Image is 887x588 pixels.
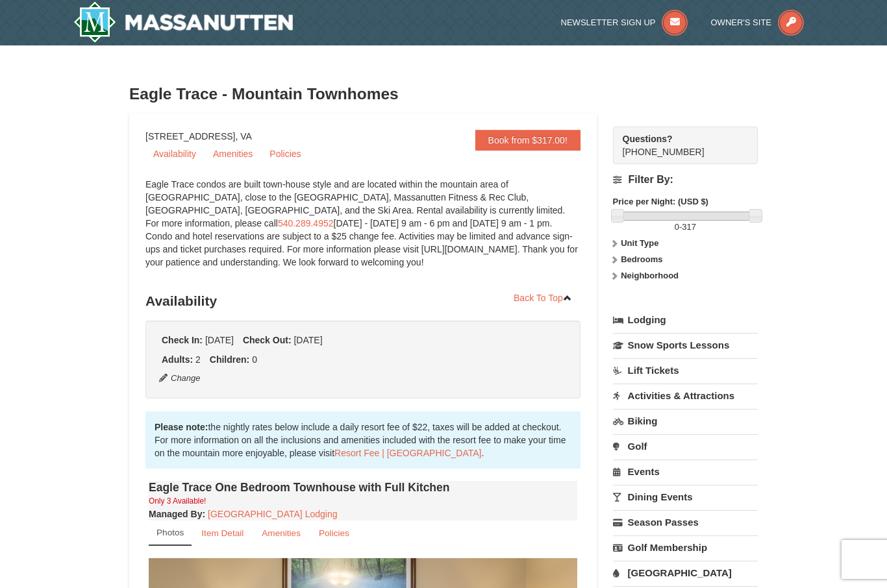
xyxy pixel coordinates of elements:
[145,288,581,314] h3: Availability
[205,144,260,164] a: Amenities
[711,18,772,27] span: Owner's Site
[561,18,656,27] span: Newsletter Sign Up
[208,509,337,519] a: [GEOGRAPHIC_DATA] Lodging
[73,1,293,43] img: Massanutten Resort Logo
[195,354,201,365] span: 2
[262,144,308,164] a: Policies
[243,335,292,345] strong: Check Out:
[210,354,249,365] strong: Children:
[682,222,696,232] span: 317
[561,18,688,27] a: Newsletter Sign Up
[613,384,758,408] a: Activities & Attractions
[613,510,758,534] a: Season Passes
[613,358,758,382] a: Lift Tickets
[613,174,758,186] h4: Filter By:
[145,411,581,469] div: the nightly rates below include a daily resort fee of $22, taxes will be added at checkout. For m...
[149,496,206,506] small: Only 3 Available!
[162,335,203,345] strong: Check In:
[129,81,758,107] h3: Eagle Trace - Mountain Townhomes
[711,18,805,27] a: Owner's Site
[613,197,708,206] strong: Price per Night: (USD $)
[613,333,758,357] a: Snow Sports Lessons
[294,335,322,345] span: [DATE]
[278,218,334,228] a: 540.289.4952
[505,288,581,308] a: Back To Top
[613,561,758,585] a: [GEOGRAPHIC_DATA]
[613,485,758,509] a: Dining Events
[252,354,257,365] span: 0
[613,434,758,458] a: Golf
[621,271,679,280] strong: Neighborhood
[201,528,244,538] small: Item Detail
[475,130,581,151] a: Book from $317.00!
[621,254,662,264] strong: Bedrooms
[149,481,577,494] h4: Eagle Trace One Bedroom Townhouse with Full Kitchen
[623,132,734,157] span: [PHONE_NUMBER]
[613,308,758,332] a: Lodging
[73,1,293,43] a: Massanutten Resort
[613,221,758,234] label: -
[334,448,481,458] a: Resort Fee | [GEOGRAPHIC_DATA]
[621,238,658,248] strong: Unit Type
[623,134,673,144] strong: Questions?
[145,178,581,282] div: Eagle Trace condos are built town-house style and are located within the mountain area of [GEOGRA...
[162,354,193,365] strong: Adults:
[155,422,208,432] strong: Please note:
[205,335,234,345] span: [DATE]
[613,459,758,484] a: Events
[149,509,202,519] span: Managed By
[253,521,309,546] a: Amenities
[262,528,301,538] small: Amenities
[613,409,758,433] a: Biking
[156,528,184,537] small: Photos
[158,371,201,386] button: Change
[310,521,358,546] a: Policies
[613,535,758,559] a: Golf Membership
[193,521,252,546] a: Item Detail
[149,509,205,519] strong: :
[675,222,679,232] span: 0
[149,521,192,546] a: Photos
[319,528,349,538] small: Policies
[145,144,204,164] a: Availability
